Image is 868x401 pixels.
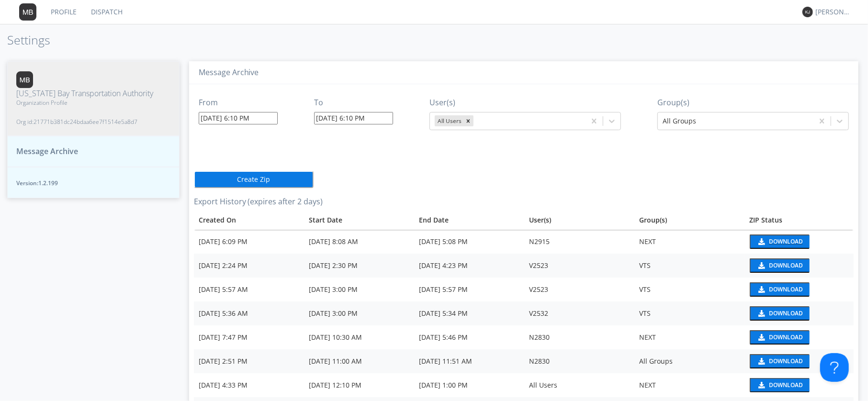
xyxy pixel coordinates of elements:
th: Toggle SortBy [745,211,854,230]
button: Download [750,378,810,392]
button: Download [750,330,810,345]
div: [DATE] 4:33 PM [199,380,299,390]
div: [DATE] 1:00 PM [419,380,519,390]
div: Download [769,334,803,340]
img: download media button [757,310,765,317]
div: Download [769,382,803,388]
div: [PERSON_NAME] [815,7,851,17]
span: Org id: 21771b381dc24bdaa6ee7f1514e5a8d7 [16,118,153,126]
div: All Groups [639,356,740,366]
button: Version:1.2.199 [7,167,180,198]
th: Group(s) [634,211,744,230]
a: download media buttonDownload [750,306,849,321]
a: download media buttonDownload [750,234,849,249]
h3: Export History (expires after 2 days) [194,198,854,206]
th: User(s) [524,211,634,230]
div: NEXT [639,333,740,342]
iframe: Toggle Customer Support [820,353,849,382]
button: Download [750,234,810,249]
span: [US_STATE] Bay Transportation Authority [16,88,153,99]
div: Remove All Users [463,115,473,126]
img: 373638.png [802,7,813,17]
div: [DATE] 4:23 PM [419,261,519,270]
div: VTS [639,285,740,294]
div: [DATE] 5:57 AM [199,285,299,294]
h3: Group(s) [657,99,849,107]
div: [DATE] 2:51 PM [199,356,299,366]
div: [DATE] 12:10 PM [309,380,409,390]
th: Toggle SortBy [304,211,414,230]
div: Download [769,263,803,268]
div: VTS [639,261,740,270]
div: [DATE] 2:24 PM [199,261,299,270]
img: download media button [757,334,765,341]
button: Download [750,306,810,321]
div: [DATE] 3:00 PM [309,309,409,318]
button: [US_STATE] Bay Transportation AuthorityOrganization ProfileOrg id:21771b381dc24bdaa6ee7f1514e5a8d7 [7,61,180,136]
div: N2830 [529,333,630,342]
div: [DATE] 5:46 PM [419,333,519,342]
div: [DATE] 7:47 PM [199,333,299,342]
h3: From [199,99,278,107]
div: Download [769,311,803,316]
div: [DATE] 2:30 PM [309,261,409,270]
div: [DATE] 5:36 AM [199,309,299,318]
div: [DATE] 5:34 PM [419,309,519,318]
div: [DATE] 3:00 PM [309,285,409,294]
div: V2523 [529,261,630,270]
h3: To [314,99,393,107]
img: 373638.png [16,71,33,88]
div: V2532 [529,309,630,318]
div: VTS [639,309,740,318]
a: download media buttonDownload [750,330,849,345]
div: [DATE] 11:51 AM [419,356,519,366]
a: download media buttonDownload [750,354,849,368]
img: download media button [757,238,765,245]
span: Version: 1.2.199 [16,179,170,187]
button: Download [750,282,810,297]
span: Message Archive [16,146,78,157]
div: NEXT [639,237,740,246]
a: download media buttonDownload [750,258,849,273]
h3: User(s) [429,99,621,107]
img: download media button [757,286,765,293]
div: [DATE] 6:09 PM [199,237,299,246]
img: download media button [757,358,765,365]
img: 373638.png [19,3,36,21]
div: [DATE] 11:00 AM [309,356,409,366]
div: Download [769,287,803,292]
div: [DATE] 5:08 PM [419,237,519,246]
div: N2915 [529,237,630,246]
button: Create Zip [194,171,314,188]
div: Download [769,358,803,364]
div: All Users [435,115,463,126]
button: Download [750,258,810,273]
a: download media buttonDownload [750,282,849,297]
th: Toggle SortBy [414,211,524,230]
h3: Message Archive [199,68,849,77]
div: Download [769,239,803,245]
div: V2523 [529,285,630,294]
img: download media button [757,382,765,389]
img: download media button [757,262,765,269]
span: Organization Profile [16,99,153,107]
th: Toggle SortBy [194,211,304,230]
div: [DATE] 8:08 AM [309,237,409,246]
button: Download [750,354,810,368]
div: [DATE] 10:30 AM [309,333,409,342]
button: Message Archive [7,136,180,167]
div: N2830 [529,356,630,366]
div: NEXT [639,380,740,390]
div: All Users [529,380,630,390]
div: [DATE] 5:57 PM [419,285,519,294]
a: download media buttonDownload [750,378,849,392]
